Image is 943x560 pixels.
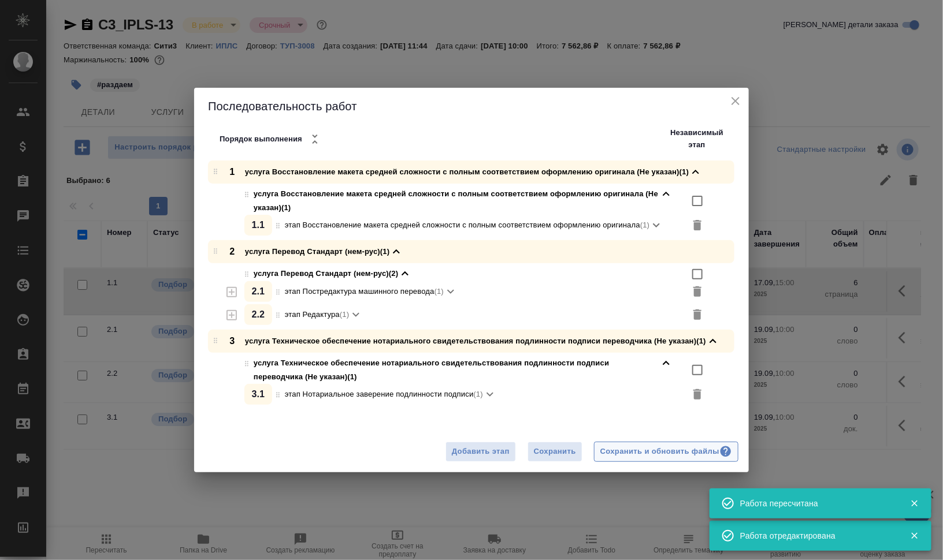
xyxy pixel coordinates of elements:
[305,129,325,149] button: Свернуть все услуги
[285,308,340,322] p: этап Редактура
[225,334,239,348] p: 3
[225,334,720,348] div: услуга Техническое обеспечение нотариального свидетельствования подлинности подписи переводчика (...
[903,498,926,509] button: Закрыть
[528,442,582,462] button: Сохранить
[445,442,516,462] button: Добавить этап
[244,215,272,236] div: 1 . 1
[285,308,363,322] div: (1)
[254,267,412,281] div: услуга Перевод Стандарт (нем-рус) (2)
[244,384,272,405] div: 3 . 1
[225,245,403,259] div: услуга Перевод Стандарт (нем-рус) (1)
[285,218,640,232] p: этап Восстановление макета средней сложности с полным соответствием оформлению оригинала
[244,304,272,325] div: 2 . 2
[254,356,673,384] div: услуга Техническое обеспечение нотариального свидетельствования подлинности подписи переводчика (...
[670,127,723,151] p: Независимый этап
[594,442,738,462] button: Сохранить и обновить файлы
[452,445,510,458] span: Добавить этап
[600,445,732,458] div: Сохранить и обновить файлы
[285,285,458,298] div: (1)
[220,133,302,145] p: Порядок выполнения
[225,245,239,259] p: 2
[285,387,497,401] div: (1)
[208,97,735,151] h2: Последовательность работ
[727,92,744,110] button: close
[225,281,239,303] button: Выделить в отдельный этап
[903,531,926,541] button: Закрыть
[225,165,703,179] div: услуга Восстановление макета средней сложности с полным соответствием оформлению оригинала (Не ук...
[244,281,272,302] div: 2 . 1
[225,304,239,326] button: Выделить в отдельный этап
[740,530,893,542] div: Работа отредактирована
[534,445,576,458] span: Сохранить
[254,187,673,215] div: услуга Восстановление макета средней сложности с полным соответствием оформлению оригинала (Не ук...
[285,218,664,232] div: (1)
[285,387,474,401] p: этап Нотариальное заверение подлинности подписи
[740,498,893,509] div: Работа пересчитана
[225,165,239,179] p: 1
[285,285,435,298] p: этап Постредактура машинного перевода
